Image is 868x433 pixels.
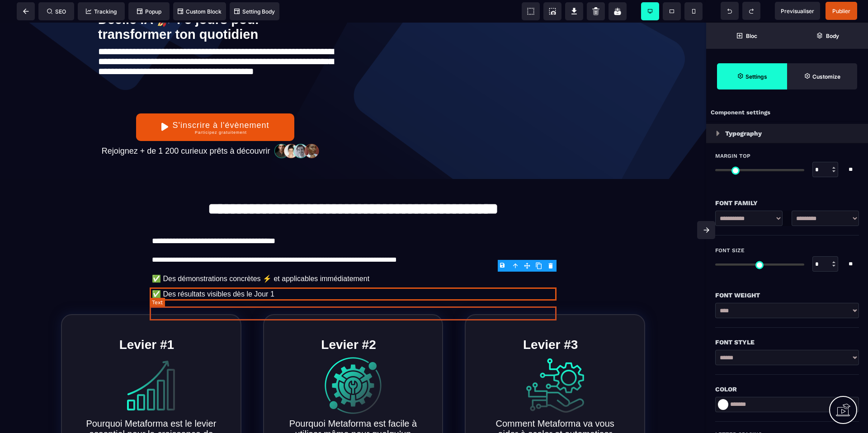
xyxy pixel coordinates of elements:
[706,104,868,122] div: Component settings
[781,8,814,14] span: Previsualiser
[150,249,557,263] text: ✅ Des démonstrations concrètes ⚡ et applicables immédiatement
[272,121,322,136] img: 32586e8465b4242308ef789b458fc82f_community-people.png
[812,73,840,80] strong: Customize
[86,396,217,427] div: Pourquoi Metaforma est le levier essentiel pour la croissance de votre entreprise [DATE]
[717,63,787,89] span: Settings
[99,122,273,136] text: Rejoignez + de 1 200 curieux prêts à découvrir
[745,73,767,80] strong: Settings
[526,334,584,392] img: 4c12a1b87b00009b8b059a2e3f059314_Levier_3.png
[324,334,382,392] img: 67ed6705c632a00f98baeed8fafe505a_Levier_2.png
[122,334,180,392] img: 79416ab5e858d8f9f36264acc3c38668_croissance-des-benefices.png
[716,131,720,136] img: loading
[319,313,378,332] text: Levier #2
[522,2,540,20] span: View components
[715,290,859,301] div: Font Weight
[715,384,859,395] div: Color
[787,63,857,89] span: Open Style Manager
[150,265,557,278] text: ✅ Des résultats visibles dès le Jour 1
[715,198,859,208] div: Font Family
[521,313,580,332] text: Levier #3
[47,8,66,15] span: SEO
[178,8,222,15] span: Custom Block
[86,8,117,15] span: Tracking
[715,152,750,160] span: Margin Top
[286,394,421,429] text: Pourquoi Metaforma est facile à utiliser même pour quelqu’un sans compétences techniques
[832,8,850,14] span: Publier
[137,8,161,15] span: Popup
[117,313,176,332] text: Levier #1
[787,23,868,49] span: Open Layer Manager
[775,2,820,20] span: Preview
[746,33,757,39] strong: Bloc
[715,337,859,348] div: Font Style
[234,8,275,15] span: Setting Body
[706,23,787,49] span: Open Blocks
[543,2,561,20] span: Screenshot
[715,247,745,254] span: Font Size
[136,91,294,118] button: S'inscrire à l'évènementParticipez gratuitement
[725,128,762,139] p: Typography
[826,33,839,39] strong: Body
